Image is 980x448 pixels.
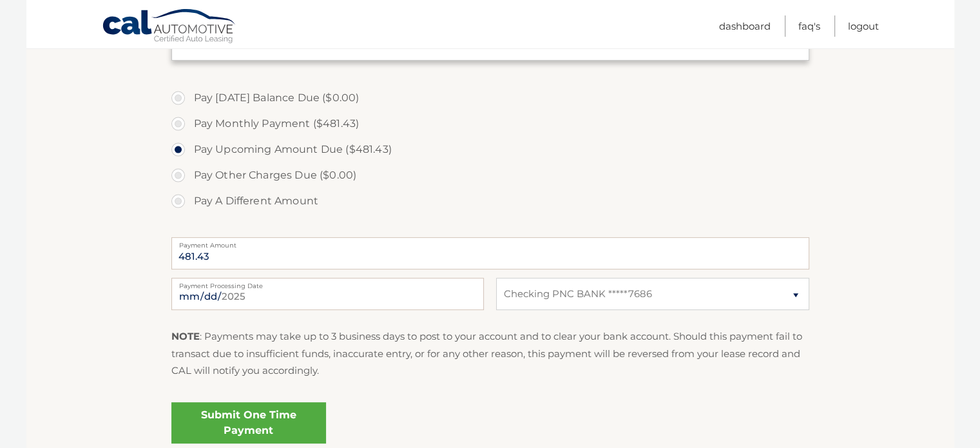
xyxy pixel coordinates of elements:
[171,162,809,188] label: Pay Other Charges Due ($0.00)
[719,15,771,37] a: Dashboard
[171,328,809,379] p: : Payments may take up to 3 business days to post to your account and to clear your bank account....
[171,237,809,269] input: Payment Amount
[848,15,879,37] a: Logout
[171,330,200,342] strong: NOTE
[171,137,809,162] label: Pay Upcoming Amount Due ($481.43)
[798,15,820,37] a: FAQ's
[102,8,237,46] a: Cal Automotive
[171,278,484,310] input: Payment Date
[171,85,809,111] label: Pay [DATE] Balance Due ($0.00)
[171,111,809,137] label: Pay Monthly Payment ($481.43)
[171,278,484,288] label: Payment Processing Date
[171,402,326,443] a: Submit One Time Payment
[171,237,809,248] label: Payment Amount
[171,188,809,214] label: Pay A Different Amount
